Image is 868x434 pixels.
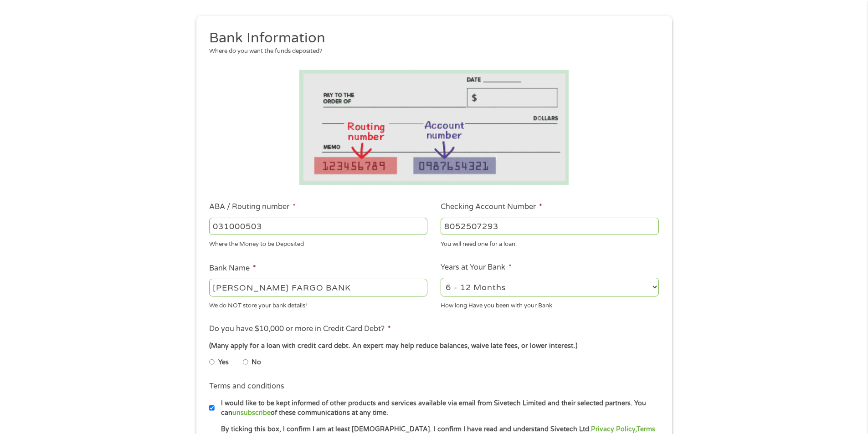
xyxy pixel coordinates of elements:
input: 263177916 [209,218,427,235]
a: unsubscribe [232,409,271,417]
label: I would like to be kept informed of other products and services available via email from Sivetech... [215,398,662,418]
label: Yes [218,357,229,368]
input: 345634636 [441,218,659,235]
h2: Bank Information [209,29,652,47]
label: Bank Name [209,264,256,273]
div: How long Have you been with your Bank [441,298,659,310]
div: Where the Money to be Deposited [209,237,427,249]
label: No [252,357,261,368]
img: Routing number location [299,70,569,185]
div: (Many apply for a loan with credit card debt. An expert may help reduce balances, waive late fees... [209,341,658,351]
label: Years at Your Bank [441,263,512,272]
div: We do NOT store your bank details! [209,298,427,310]
label: Checking Account Number [441,202,542,212]
div: You will need one for a loan. [441,237,659,249]
a: Privacy Policy [591,425,635,433]
label: Do you have $10,000 or more in Credit Card Debt? [209,324,391,334]
label: Terms and conditions [209,382,284,391]
div: Where do you want the funds deposited? [209,47,652,56]
label: ABA / Routing number [209,202,296,212]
